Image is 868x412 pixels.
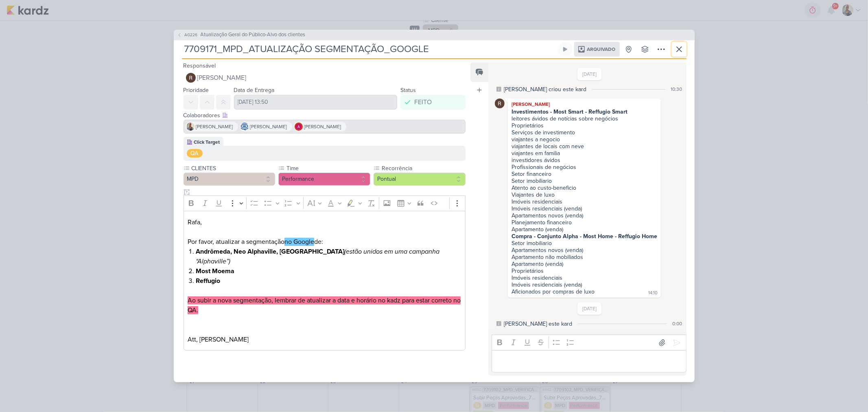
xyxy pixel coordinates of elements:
button: AG226 Atualização Geral do Público-Alvo dos clientes [177,31,306,39]
div: Editor toolbar [492,335,686,351]
label: Data de Entrega [234,87,275,94]
mark: Ao subir a nova segmentação, lembrar de atualizar a data e horário no kadz para estar correto no QA. [188,296,461,314]
button: MPD [184,173,275,186]
button: FEITO [400,95,466,110]
div: Editor toolbar [184,195,466,211]
strong: Compra - Conjunto Alpha - Most Home - Reffugio Home [512,233,657,240]
strong: Reffugio [196,277,220,285]
div: Click Target [194,138,220,146]
div: Colaboradores [184,111,466,120]
div: leitores ávidos de notícias sobre negócios Proprietários Serviços de investimento viajantes a neg... [512,115,657,233]
img: Rafael Dornelles [186,73,196,83]
div: [PERSON_NAME] criou este kard [504,85,586,94]
div: QA [191,149,199,158]
span: [PERSON_NAME] [197,73,247,83]
div: 14:10 [648,290,658,296]
div: [PERSON_NAME] este kard [504,320,572,328]
div: Editor editing area: main [184,211,466,351]
div: 10:30 [671,85,682,93]
span: [PERSON_NAME] [250,123,287,130]
i: (estão unidos em uma campanha “Alphaville”) [196,248,439,265]
div: Editor editing area: main [492,350,686,373]
img: Rafael Dornelles [495,99,505,108]
span: [PERSON_NAME] [304,123,341,130]
label: Status [400,87,416,94]
mark: no Google [284,238,314,246]
input: Kard Sem Título [182,42,556,57]
strong: Most Moema [196,267,234,275]
strong: Investimentos - Most Smart - Reffugio Smart [512,108,627,115]
label: Recorrência [381,164,466,173]
span: Arquivado [587,47,616,52]
div: FEITO [414,97,432,107]
button: Performance [278,173,370,186]
button: Pontual [374,173,466,186]
div: Arquivado [574,42,620,57]
input: Select a date [234,95,398,110]
div: 0:00 [673,320,682,327]
label: Responsável [184,62,216,69]
button: [PERSON_NAME] [184,70,466,85]
img: Caroline Traven De Andrade [241,123,249,131]
strong: Andrômeda, Neo Alphaville, [GEOGRAPHIC_DATA] [196,248,344,256]
p: Por favor, atualizar a segmentação de: [188,237,461,247]
div: Ligar relógio [562,46,568,53]
span: Atualização Geral do Público-Alvo dos clientes [201,31,306,39]
div: [PERSON_NAME] [509,100,659,108]
div: Setor imobiliario Apartamentos novos (venda) Apartamento não mobiliados Apartamento (venda) Propr... [512,240,595,295]
span: [PERSON_NAME] [196,123,233,130]
label: Time [286,164,370,173]
p: Rafa, [188,217,461,227]
img: Iara Santos [186,123,195,131]
img: Alessandra Gomes [295,123,303,131]
label: CLIENTES [191,164,275,173]
span: AG226 [184,32,199,38]
label: Prioridade [184,87,209,94]
p: Att, [PERSON_NAME] [188,335,461,344]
